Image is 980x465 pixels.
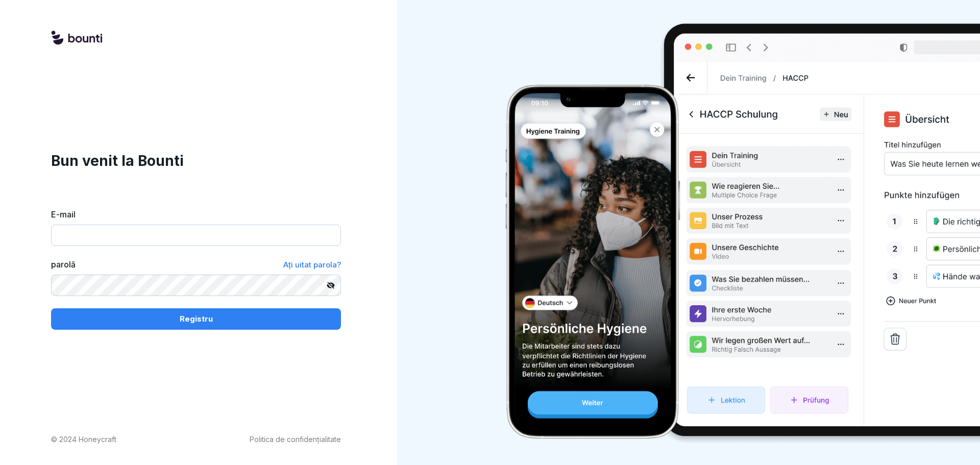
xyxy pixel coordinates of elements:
[250,434,341,445] a: Politica de confidențialitate
[283,260,341,270] font: Ați uitat parola?
[250,435,341,444] font: Politica de confidențialitate
[51,209,76,219] font: E-mail
[51,152,184,169] font: Bun venit la Bounti
[180,314,213,324] font: Registru
[51,31,102,46] img: logo.svg
[283,258,341,271] a: Ați uitat parola?
[51,259,76,270] font: parolă
[51,308,341,330] button: Registru
[51,435,116,444] font: © 2024 Honeycraft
